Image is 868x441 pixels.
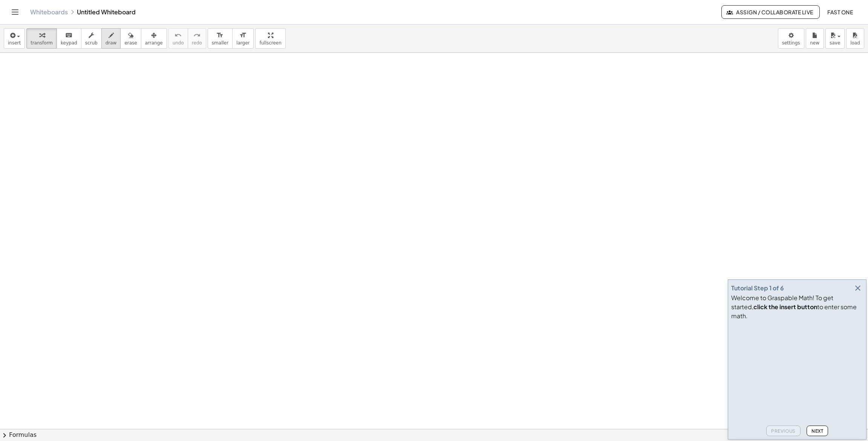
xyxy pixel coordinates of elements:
[101,28,121,49] button: draw
[188,28,206,49] button: redoredo
[782,40,800,46] span: settings
[721,5,820,19] button: Assign / Collaborate Live
[255,28,285,49] button: fullscreen
[259,40,281,46] span: fullscreen
[81,28,102,49] button: scrub
[778,28,804,49] button: settings
[30,8,68,16] a: Whiteboards
[57,28,81,49] button: keyboardkeypad
[9,6,21,18] button: Toggle navigation
[208,28,233,49] button: format_sizesmaller
[850,40,860,46] span: load
[239,31,246,40] i: format_size
[811,428,823,434] span: Next
[141,28,167,49] button: arrange
[810,40,819,46] span: new
[212,40,228,46] span: smaller
[728,9,813,15] span: Assign / Collaborate Live
[124,40,137,46] span: erase
[193,31,201,40] i: redo
[806,28,824,49] button: new
[731,284,784,293] div: Tutorial Step 1 of 6
[168,28,188,49] button: undoundo
[175,31,182,40] i: undo
[65,31,72,40] i: keyboard
[31,40,53,46] span: transform
[827,9,853,15] span: Fast One
[753,303,817,311] b: click the insert button
[216,31,224,40] i: format_size
[192,40,202,46] span: redo
[807,426,828,436] button: Next
[731,293,863,320] div: Welcome to Graspable Math! To get started, to enter some math.
[8,40,21,46] span: insert
[232,28,254,49] button: format_sizelarger
[846,28,864,49] button: load
[236,40,250,46] span: larger
[106,40,117,46] span: draw
[85,40,98,46] span: scrub
[4,28,25,49] button: insert
[61,40,77,46] span: keypad
[821,5,859,19] button: Fast One
[26,28,57,49] button: transform
[173,40,184,46] span: undo
[830,40,840,46] span: save
[825,28,845,49] button: save
[120,28,141,49] button: erase
[145,40,163,46] span: arrange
